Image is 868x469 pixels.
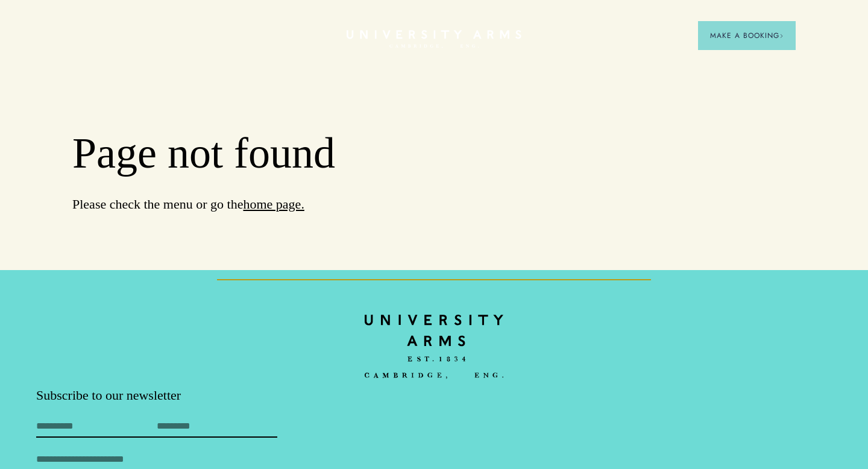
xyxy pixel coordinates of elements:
p: Subscribe to our newsletter [36,386,301,404]
a: home page. [243,197,304,212]
span: Make a Booking [710,30,784,41]
a: Home [365,306,503,386]
h1: Page not found [72,128,796,180]
img: bc90c398f2f6aa16c3ede0e16ee64a97.svg [365,306,503,387]
img: Arrow icon [779,34,784,38]
button: Make a BookingArrow icon [698,21,796,50]
p: Please check the menu or go the [72,194,796,215]
a: Home [347,30,521,49]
